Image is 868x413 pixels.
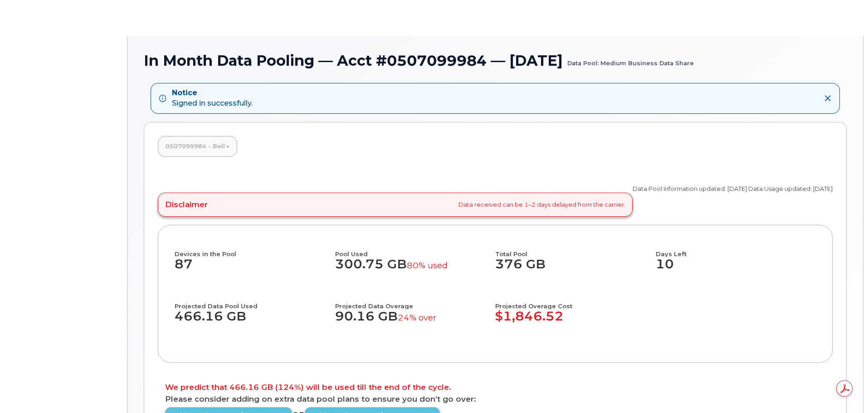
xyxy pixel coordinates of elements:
[165,395,825,403] p: Please consider adding on extra data pool plans to ensure you don’t go over:
[172,88,253,98] strong: Notice
[335,294,488,309] h4: Projected Data Overage
[495,242,648,257] h4: Total Pool
[175,242,335,257] h4: Devices in the Pool
[335,242,488,257] h4: Pool Used
[398,312,436,323] small: 24% over
[175,309,327,333] dd: 466.16 GB
[165,384,825,391] p: We predict that 466.16 GB (124%) will be used till the end of the cycle.
[633,185,833,193] p: Data Pool Information updated: [DATE] Data Usage updated: [DATE]
[144,53,847,68] h1: In Month Data Pooling — Acct #0507099984 — [DATE]
[158,193,633,216] div: Data received can be 1–2 days delayed from the carrier.
[165,200,208,209] h4: Disclaimer
[172,88,253,109] div: Signed in successfully.
[335,309,488,333] dd: 90.16 GB
[495,294,656,309] h4: Projected Overage Cost
[158,136,237,156] a: 0507099984 - Bell
[656,242,816,257] h4: Days Left
[495,257,648,281] dd: 376 GB
[495,309,656,333] dd: $1,846.52
[656,257,816,281] dd: 10
[567,53,694,67] small: Data Pool: Medium Business Data Share
[407,260,448,271] small: 80% used
[175,257,335,281] dd: 87
[175,294,327,309] h4: Projected Data Pool Used
[335,257,488,281] dd: 300.75 GB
